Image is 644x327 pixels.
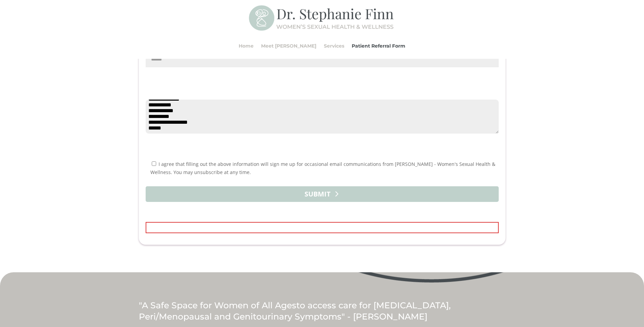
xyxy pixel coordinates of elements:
a: Meet [PERSON_NAME] [261,33,316,59]
a: Home [239,33,254,59]
button: Submit [146,186,499,202]
a: Services [324,33,344,59]
input: I agree that filling out the above information will sign me up for occasional email communication... [152,161,156,166]
span: to access care for [MEDICAL_DATA], Peri/Menopausal and Genitourinary Symptoms" - [PERSON_NAME] [139,300,451,322]
a: Patient Referral Form [352,33,405,59]
span: I agree that filling out the above information will sign me up for occasional email communication... [150,161,495,175]
div: There was an error trying to send your message. Please try again later. [146,222,499,233]
p: "A Safe Space for Women of All Ages [139,300,505,322]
